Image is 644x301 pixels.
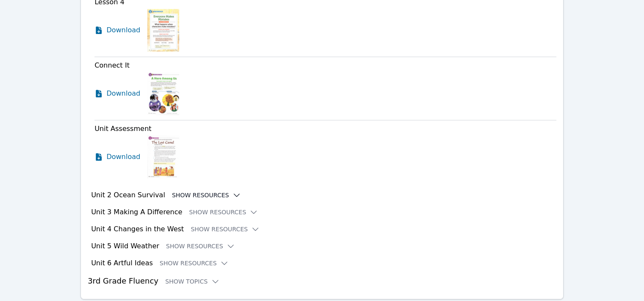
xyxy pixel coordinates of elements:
a: Download [94,136,140,178]
button: Show Resources [172,191,241,199]
h3: Unit 4 Changes in the West [91,224,184,234]
button: Show Resources [191,225,260,233]
img: Connect It [147,72,179,115]
span: Download [106,25,140,35]
button: Show Resources [166,242,235,250]
span: Connect It [94,61,129,69]
h3: Unit 5 Wild Weather [91,241,159,251]
img: Unit Assessment [147,136,179,178]
img: Lesson 4 [147,9,179,51]
h3: Unit 6 Artful Ideas [91,258,153,268]
button: Show Resources [160,259,229,267]
span: Download [106,88,140,99]
h3: Unit 2 Ocean Survival [91,190,165,200]
a: Download [94,9,140,51]
button: Show Topics [165,277,220,286]
a: Download [94,72,140,115]
h3: 3rd Grade Fluency [88,275,556,287]
span: Unit Assessment [94,125,152,133]
h3: Unit 3 Making A Difference [91,207,182,217]
span: Download [106,152,140,162]
button: Show Resources [189,208,258,216]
